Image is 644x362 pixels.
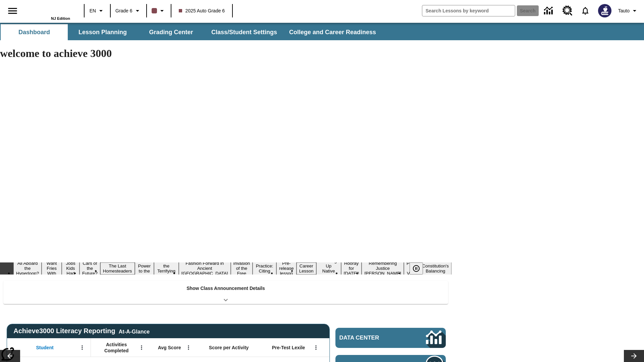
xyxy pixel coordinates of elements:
button: Open Menu [137,343,147,353]
div: Home [26,2,70,20]
button: Slide 16 Point of View [404,260,419,277]
button: Class/Student Settings [206,24,282,40]
button: Slide 17 The Constitution's Balancing Act [419,257,451,280]
button: Pause [410,262,423,275]
button: Slide 1 All Aboard the Hyperloop? [13,260,42,277]
span: Avg Score [158,345,181,351]
a: Home [26,3,70,16]
button: Slide 6 Solar Power to the People [135,257,154,280]
div: Pause [410,262,430,275]
button: Grading Center [138,24,205,40]
span: Achieve3000 Literacy Reporting [13,327,150,335]
button: Lesson Planning [69,24,136,40]
button: Slide 3 Dirty Jobs Kids Had To Do [62,255,79,282]
button: Slide 4 Cars of the Future? [79,260,100,277]
span: Grade 6 [115,7,132,14]
span: Data Center [339,335,403,341]
button: Profile/Settings [615,5,641,17]
button: Slide 9 The Invasion of the Free CD [231,255,253,282]
span: EN [90,7,96,14]
button: Slide 5 The Last Homesteaders [100,262,135,275]
span: NJ Edition [51,16,70,20]
span: Activities Completed [94,342,139,354]
button: Slide 13 Cooking Up Native Traditions [316,257,341,280]
button: Language: EN, Select a language [87,5,108,17]
button: Open Menu [77,343,87,353]
button: Select a new avatar [594,2,615,19]
button: Grade: Grade 6, Select a grade [113,5,144,17]
button: Open Menu [311,343,321,353]
img: Avatar [598,4,611,17]
button: Dashboard [1,24,68,40]
span: Student [36,345,54,351]
button: Open Menu [183,343,194,353]
button: Slide 15 Remembering Justice O'Connor [362,260,404,277]
button: Lesson carousel, Next [624,350,644,362]
span: 2025 Auto Grade 6 [179,7,225,14]
button: Slide 7 Attack of the Terrifying Tomatoes [154,257,179,280]
button: Slide 10 Mixed Practice: Citing Evidence [253,257,276,280]
button: Slide 14 Hooray for Constitution Day! [341,260,362,277]
button: Slide 11 Pre-release lesson [276,260,297,277]
p: Show Class Announcement Details [186,285,265,292]
button: Open side menu [3,1,22,21]
button: Class color is dark brown. Change class color [149,5,169,17]
button: College and Career Readiness [284,24,381,40]
div: Show Class Announcement Details [3,281,448,304]
button: Slide 8 Fashion Forward in Ancient Rome [179,260,231,277]
a: Data Center [335,328,446,348]
span: Tauto [618,7,630,14]
input: search field [422,5,515,16]
a: Resource Center, Will open in new tab [558,2,577,20]
span: Pre-Test Lexile [272,345,305,351]
a: Data Center [540,2,558,20]
div: At-A-Glance [119,327,150,335]
button: Slide 12 Career Lesson [297,262,316,275]
span: Score per Activity [209,345,249,351]
button: Slide 2 Do You Want Fries With That? [42,255,62,282]
a: Notifications [577,2,594,19]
